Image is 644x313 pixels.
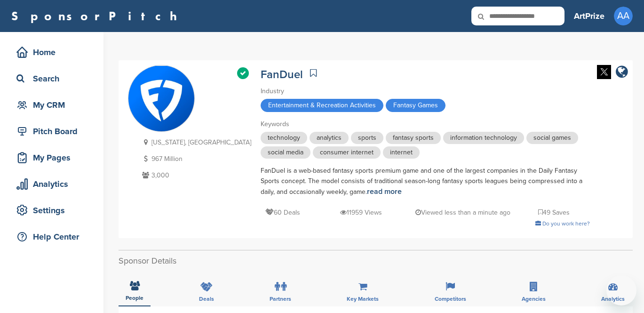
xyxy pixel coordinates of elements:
[351,132,383,144] span: sports
[443,132,524,144] span: information technology
[119,255,633,267] h2: Sponsor Details
[261,119,590,129] div: Keywords
[538,207,570,218] p: 49 Saves
[270,296,291,302] span: Partners
[9,68,94,89] a: Search
[140,136,251,148] p: [US_STATE], [GEOGRAPHIC_DATA]
[9,120,94,142] a: Pitch Board
[601,296,625,302] span: Analytics
[597,65,611,79] img: Twitter white
[128,66,194,132] img: Sponsorpitch & FanDuel
[310,132,349,144] span: analytics
[261,68,303,81] a: FanDuel
[614,7,633,25] span: AA
[347,296,379,302] span: Key Markets
[265,207,300,218] p: 60 Deals
[526,132,578,144] span: social games
[199,296,214,302] span: Deals
[9,94,94,116] a: My CRM
[542,220,590,227] span: Do you work here?
[140,169,251,181] p: 3,000
[606,275,636,305] iframe: Button to launch messaging window
[415,207,510,218] p: Viewed less than a minute ago
[261,132,307,144] span: technology
[616,65,628,80] a: company link
[386,132,441,144] span: fantasy sports
[574,6,604,26] a: ArtPrize
[522,296,546,302] span: Agencies
[140,153,251,165] p: 967 Million
[386,99,445,112] span: Fantasy Games
[367,187,402,196] a: read more
[313,146,381,159] span: consumer internet
[261,166,590,197] div: FanDuel is a web-based fantasy sports premium game and one of the largest companies in the Daily ...
[14,202,94,219] div: Settings
[9,147,94,169] a: My Pages
[9,41,94,63] a: Home
[14,149,94,166] div: My Pages
[14,123,94,140] div: Pitch Board
[535,220,590,227] a: Do you work here?
[261,146,310,159] span: social media
[11,10,183,22] a: SponsorPitch
[261,86,590,96] div: Industry
[435,296,466,302] span: Competitors
[340,207,382,218] p: 11959 Views
[14,44,94,61] div: Home
[126,295,143,301] span: People
[14,96,94,113] div: My CRM
[9,173,94,195] a: Analytics
[574,9,604,23] h3: ArtPrize
[14,228,94,245] div: Help Center
[261,99,383,112] span: Entertainment & Recreation Activities
[14,70,94,87] div: Search
[14,176,94,193] div: Analytics
[9,200,94,221] a: Settings
[383,146,420,159] span: internet
[9,226,94,248] a: Help Center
